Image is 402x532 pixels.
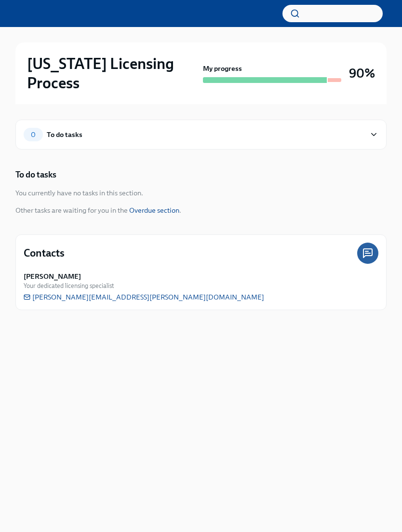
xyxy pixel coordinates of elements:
span: Your dedicated licensing specialist [24,281,114,290]
a: [PERSON_NAME][EMAIL_ADDRESS][PERSON_NAME][DOMAIN_NAME] [24,292,264,302]
h3: 90% [349,65,375,82]
span: . [179,206,181,215]
span: Other tasks are waiting for you in the [15,206,128,215]
h4: Contacts [24,246,65,260]
h2: [US_STATE] Licensing Process [27,54,199,93]
h5: To do tasks [15,169,56,180]
span: 0 [25,131,41,138]
strong: [PERSON_NAME] [24,272,81,281]
strong: My progress [203,64,242,73]
div: You currently have no tasks in this section. [15,188,143,198]
div: To do tasks [47,129,82,140]
a: Overdue section [129,206,179,215]
img: Aspen Dental [19,6,69,21]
